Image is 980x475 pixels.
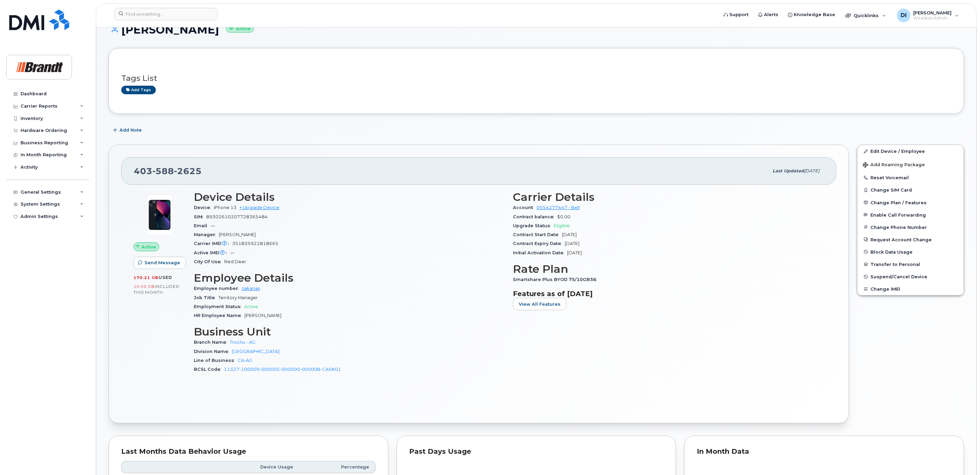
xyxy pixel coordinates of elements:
[513,263,824,275] h3: Rate Plan
[753,8,783,22] a: Alerts
[226,25,254,33] small: Active
[194,367,224,372] span: BCSL Code
[901,11,907,20] span: DI
[194,259,224,264] span: City Of Use
[870,274,927,279] span: Suspend/Cancel Device
[783,8,840,22] a: Knowledge Base
[218,295,258,300] span: Territory Manager
[857,258,964,270] button: Transfer to Personal
[513,290,824,298] h3: Features as of [DATE]
[857,233,964,246] button: Request Account Change
[772,168,804,173] span: Last updated
[244,304,258,309] span: Active
[194,313,244,318] span: HR Employee Name
[194,205,214,210] span: Device
[121,448,376,455] div: Last Months Data Behavior Usage
[114,8,218,20] input: Find something...
[232,241,278,246] span: 351835922818665
[242,286,260,291] a: zakarias
[215,461,299,473] th: Device Usage
[729,11,749,18] span: Support
[194,326,505,338] h3: Business Unit
[863,162,925,169] span: Add Roaming Package
[804,168,819,173] span: [DATE]
[145,259,180,266] span: Send Message
[194,232,219,237] span: Manager
[299,461,376,473] th: Percentage
[239,205,279,210] a: + Upgrade Device
[764,11,778,18] span: Alerts
[141,244,156,250] span: Active
[513,232,562,237] span: Contract Start Date
[134,284,155,289] span: 10.00 GB
[565,241,579,246] span: [DATE]
[409,448,664,455] div: Past Days Usage
[513,223,554,228] span: Upgrade Status
[211,223,215,228] span: —
[238,358,252,363] a: CA-AG
[719,8,753,22] a: Support
[857,184,964,196] button: Change SIM Card
[892,9,964,22] div: Dallas Isaac
[557,214,570,219] span: $0.00
[567,250,582,255] span: [DATE]
[513,191,824,203] h3: Carrier Details
[244,313,281,318] span: [PERSON_NAME]
[513,214,557,219] span: Contract balance
[159,275,172,280] span: used
[857,145,964,157] a: Edit Device / Employee
[174,166,202,176] span: 2625
[857,246,964,258] button: Block Data Usage
[857,221,964,233] button: Change Phone Number
[697,448,951,455] div: In Month Data
[194,223,211,228] span: Email
[194,349,232,354] span: Division Name
[857,283,964,295] button: Change IMEI
[109,124,148,136] button: Add Note
[857,209,964,221] button: Enable Call Forwarding
[857,196,964,209] button: Change Plan / Features
[139,194,180,235] img: image20231002-3703462-1ig824h.jpeg
[214,205,237,210] span: iPhone 13
[194,304,244,309] span: Employment Status
[109,24,964,36] h1: [PERSON_NAME]
[206,214,268,219] span: 89302610207728365484
[134,284,180,295] span: included this month
[121,86,156,94] a: Add tags
[562,232,577,237] span: [DATE]
[224,367,341,372] a: 11327-100009-000005-000000-00000B-CASK01
[134,275,159,280] span: 170.21 GB
[194,340,230,345] span: Branch Name
[841,9,891,22] div: Quicklinks
[913,10,952,15] span: [PERSON_NAME]
[194,250,230,255] span: Active IMEI
[219,232,256,237] span: [PERSON_NAME]
[513,250,567,255] span: Initial Activation Date
[857,157,964,171] button: Add Roaming Package
[194,272,505,284] h3: Employee Details
[537,205,580,210] a: 0554277447 - Bell
[913,15,952,21] span: Wireless Admin
[230,340,255,345] a: Trochu - AG
[120,127,142,133] span: Add Note
[854,13,879,18] span: Quicklinks
[134,166,202,176] span: 403
[513,241,565,246] span: Contract Expiry Date
[870,212,926,217] span: Enable Call Forwarding
[232,349,279,354] a: [GEOGRAPHIC_DATA]
[194,295,218,300] span: Job Title
[857,171,964,184] button: Reset Voicemail
[513,298,566,310] button: View All Features
[857,270,964,283] button: Suspend/Cancel Device
[870,200,927,205] span: Change Plan / Features
[152,166,174,176] span: 588
[194,358,238,363] span: Line of Business
[134,257,186,269] button: Send Message
[194,214,206,219] span: SIM
[121,74,951,83] h3: Tags List
[513,277,600,282] span: Smartshare Plus BYOD 75/10GB36
[554,223,570,228] span: Eligible
[194,191,505,203] h3: Device Details
[519,301,561,307] span: View All Features
[794,11,835,18] span: Knowledge Base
